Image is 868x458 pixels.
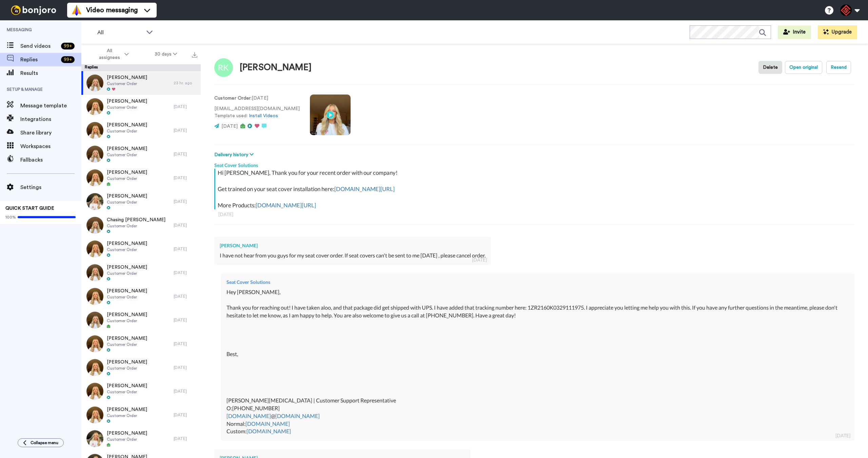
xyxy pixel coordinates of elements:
[107,389,147,395] span: Customer Order
[214,151,256,159] button: Delivery history
[86,335,103,352] img: 67399500-55d2-4eab-b767-1f549c746439-thumb.jpg
[61,56,75,63] div: 99 +
[107,74,147,81] span: [PERSON_NAME]
[214,95,300,102] p: : [DATE]
[107,122,147,128] span: [PERSON_NAME]
[818,25,857,39] button: Upgrade
[174,80,197,86] div: 23 hr. ago
[226,279,849,286] div: Seat Cover Solutions
[86,169,103,186] img: 434142d7-c6ed-4c05-9b84-f9bcb7f196e3-thumb.jpg
[245,420,290,427] a: [DOMAIN_NAME]
[778,25,811,39] a: Invite
[81,261,201,285] a: [PERSON_NAME]Customer Order[DATE]
[20,102,81,110] span: Message template
[218,211,850,218] div: [DATE]
[835,432,850,439] div: [DATE]
[20,69,81,77] span: Results
[107,176,147,181] span: Customer Order
[86,288,103,305] img: b03c2c22-6a48-482b-bf23-d3052d6bd9f3-thumb.jpg
[86,122,103,139] img: d19811c7-2937-41f4-b058-6dbe87269fd1-thumb.jpg
[86,241,103,257] img: d2686785-8f53-4271-8eae-b986a806cf62-thumb.jpg
[81,308,201,332] a: [PERSON_NAME]Customer Order[DATE]
[8,5,59,15] img: bj-logo-header-white.svg
[240,63,312,72] div: [PERSON_NAME]
[20,142,81,150] span: Workspaces
[174,365,197,370] div: [DATE]
[107,294,147,300] span: Customer Order
[107,223,165,229] span: Customer Order
[5,206,54,211] span: QUICK START GUIDE
[174,104,197,109] div: [DATE]
[174,223,197,228] div: [DATE]
[81,237,201,261] a: [PERSON_NAME]Customer Order[DATE]
[71,5,82,16] img: vm-color.svg
[20,56,58,64] span: Replies
[107,81,147,86] span: Customer Order
[174,294,197,299] div: [DATE]
[107,216,165,223] span: Chasing [PERSON_NAME]
[107,406,147,413] span: [PERSON_NAME]
[81,190,201,213] a: [PERSON_NAME]Customer Order[DATE]
[83,45,142,64] button: All assignees
[107,128,147,134] span: Customer Order
[20,42,58,50] span: Send videos
[220,242,486,249] div: [PERSON_NAME]
[97,28,143,37] span: All
[275,413,320,419] a: [DOMAIN_NAME]
[246,428,291,434] a: [DOMAIN_NAME]
[20,183,81,191] span: Settings
[826,61,851,74] button: Resend
[214,58,233,77] img: Image of Roland Kaneshiro
[472,256,487,263] div: [DATE]
[107,98,147,105] span: [PERSON_NAME]
[86,407,103,423] img: 44d2f8e0-d7c2-4046-90ac-c42796517c3b-thumb.jpg
[20,115,81,123] span: Integrations
[107,335,147,342] span: [PERSON_NAME]
[86,359,103,376] img: 2b905651-5b4c-4456-8a58-77f7de7354a2-thumb.jpg
[107,145,147,152] span: [PERSON_NAME]
[20,156,81,164] span: Fallbacks
[249,113,278,118] a: Install Videos
[86,383,103,400] img: 47f8ce9d-4074-403c-aa30-26990c70bacf-thumb.jpg
[107,359,147,366] span: [PERSON_NAME]
[174,436,197,441] div: [DATE]
[81,285,201,308] a: [PERSON_NAME]Customer Order[DATE]
[214,159,854,169] div: Seat Cover Solutions
[226,288,849,435] div: Hey [PERSON_NAME], Thank you for reaching out! I have taken aloo, and that package did get shippe...
[107,311,147,318] span: [PERSON_NAME]
[81,213,201,237] a: Chasing [PERSON_NAME]Customer Order[DATE]
[220,252,486,259] div: I have not hear from you guys for my seat cover order. If seat covers can't be sent to me [DATE] ...
[174,389,197,394] div: [DATE]
[174,412,197,418] div: [DATE]
[107,240,147,247] span: [PERSON_NAME]
[107,366,147,371] span: Customer Order
[785,61,822,74] button: Open original
[107,342,147,347] span: Customer Order
[18,438,64,447] button: Collapse menu
[96,47,123,61] span: All assignees
[107,169,147,176] span: [PERSON_NAME]
[107,382,147,389] span: [PERSON_NAME]
[107,430,147,437] span: [PERSON_NAME]
[174,175,197,181] div: [DATE]
[142,48,190,60] button: 30 days
[81,119,201,142] a: [PERSON_NAME]Customer Order[DATE]
[174,151,197,157] div: [DATE]
[81,379,201,403] a: [PERSON_NAME]Customer Order[DATE]
[107,105,147,110] span: Customer Order
[107,413,147,418] span: Customer Order
[107,200,147,205] span: Customer Order
[218,169,853,209] div: Hi [PERSON_NAME], Thank you for your recent order with our company! Get trained on your seat cove...
[81,71,201,95] a: [PERSON_NAME]Customer Order23 hr. ago
[86,75,103,91] img: 7a7b60e0-a2e3-41b4-b711-80f08efe35d1-thumb.jpg
[86,5,138,15] span: Video messaging
[174,317,197,323] div: [DATE]
[174,128,197,133] div: [DATE]
[81,142,201,166] a: [PERSON_NAME]Customer Order[DATE]
[107,437,147,442] span: Customer Order
[174,199,197,204] div: [DATE]
[107,271,147,276] span: Customer Order
[81,403,201,427] a: [PERSON_NAME]Customer Order[DATE]
[334,185,395,192] a: [DOMAIN_NAME][URL]
[86,217,103,234] img: 27e87c12-1ba6-4f9d-a453-727b6517aed9-thumb.jpg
